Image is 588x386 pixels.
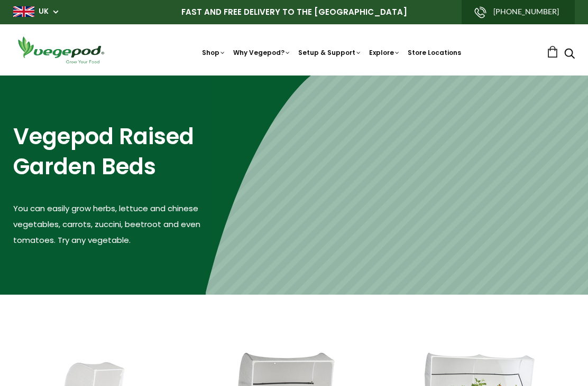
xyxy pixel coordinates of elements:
a: Setup & Support [298,48,362,57]
a: Store Locations [408,48,461,57]
img: gb_large.png [13,6,34,17]
a: Explore [369,48,400,57]
a: Search [564,49,575,60]
img: Vegepod [13,35,108,65]
a: Shop [202,48,226,57]
a: UK [39,6,49,17]
h2: Vegepod Raised Garden Beds [13,122,206,182]
p: You can easily grow herbs, lettuce and chinese vegetables, carrots, zuccini, beetroot and even to... [13,201,206,248]
a: Why Vegepod? [233,48,291,57]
